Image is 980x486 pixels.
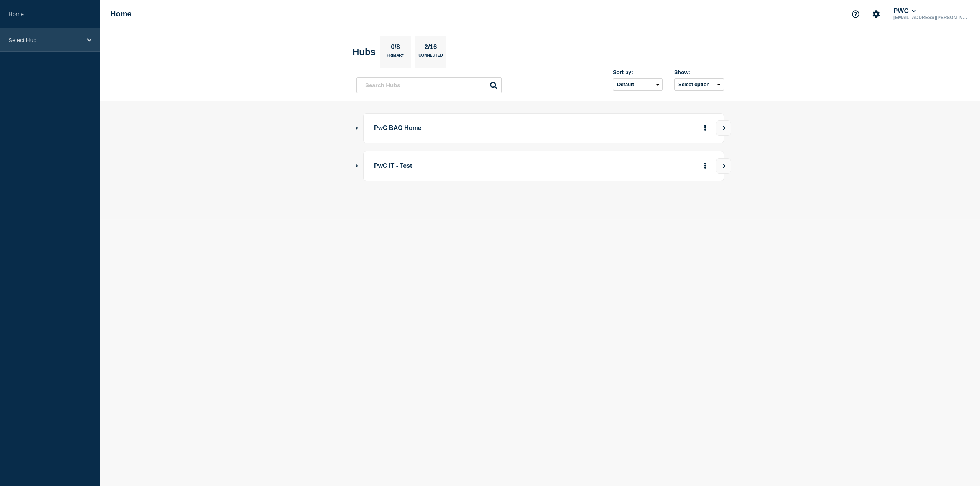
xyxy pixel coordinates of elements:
p: [EMAIL_ADDRESS][PERSON_NAME][DOMAIN_NAME] [892,15,972,20]
div: Sort by: [613,69,663,75]
p: 0/8 [388,43,403,53]
p: 2/16 [421,43,440,53]
button: Show Connected Hubs [355,125,359,131]
p: PwC IT - Test [374,159,586,173]
button: Support [848,6,864,22]
div: Show: [674,69,724,75]
p: Connected [418,53,443,61]
button: PWC [892,7,917,15]
h1: Home [110,10,132,18]
button: More actions [700,121,710,135]
button: View [716,120,731,136]
button: More actions [700,159,710,173]
button: Account settings [868,6,884,22]
input: Search Hubs [356,77,502,93]
button: View [716,158,731,174]
p: PwC BAO Home [374,121,586,135]
p: Primary [387,53,404,61]
button: Show Connected Hubs [355,163,359,169]
p: Select Hub [8,37,82,43]
h2: Hubs [353,47,376,57]
select: Sort by [613,78,663,91]
button: Select option [674,78,724,91]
